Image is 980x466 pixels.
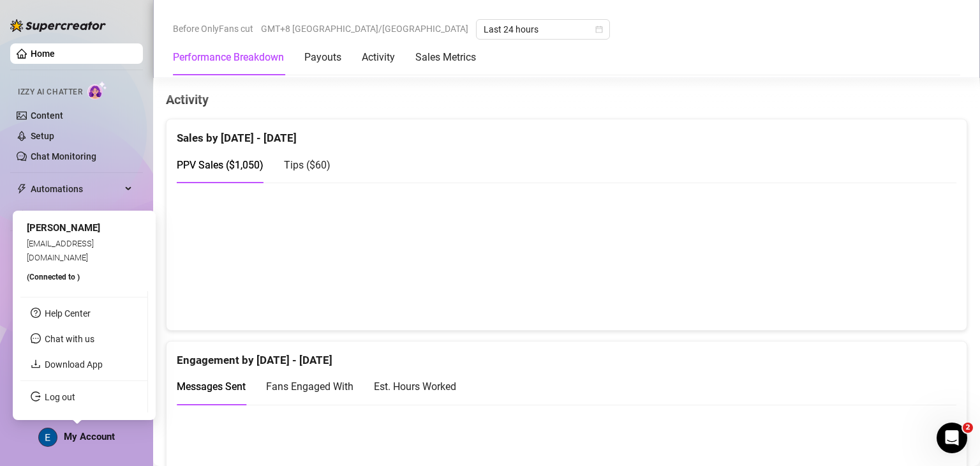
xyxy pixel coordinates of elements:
span: Last 24 hours [484,20,602,39]
a: Help Center [45,308,91,319]
span: Chat with us [45,334,94,344]
img: logo-BBDzfeDw.svg [10,19,106,32]
span: My Account [64,431,115,442]
div: Payouts [304,50,341,65]
div: Sales by [DATE] - [DATE] [177,119,956,147]
span: Messages Sent [177,380,246,393]
span: Before OnlyFans cut [173,19,253,38]
img: ACg8ocLcPRSDFD1_FgQTWMGHesrdCMFi59PFqVtBfnK-VGsPLWuquQ=s96-c [39,428,57,446]
div: Activity [362,50,395,65]
span: (Connected to ) [27,273,80,282]
a: Home [31,49,55,59]
a: Setup [31,131,54,141]
a: Content [31,110,63,121]
li: Log out [20,387,147,407]
a: Chat Monitoring [31,151,96,162]
span: PPV Sales ( $1,050 ) [177,159,264,171]
span: Automations [31,179,121,199]
div: Sales Metrics [415,50,476,65]
div: Performance Breakdown [173,50,284,65]
span: thunderbolt [17,184,27,194]
iframe: Intercom live chat [937,423,967,453]
span: message [31,333,41,343]
a: Download App [45,359,103,370]
span: Izzy AI Chatter [18,86,82,98]
span: Tips ( $60 ) [284,159,330,171]
h4: Activity [166,91,967,109]
img: AI Chatter [87,81,107,100]
span: Fans Engaged With [266,380,353,393]
span: GMT+8 [GEOGRAPHIC_DATA]/[GEOGRAPHIC_DATA] [261,19,468,38]
span: [PERSON_NAME] [27,222,100,234]
span: [EMAIL_ADDRESS][DOMAIN_NAME] [27,238,94,262]
div: Engagement by [DATE] - [DATE] [177,342,956,369]
span: 2 [963,423,973,433]
a: Log out [45,392,75,402]
span: calendar [595,26,603,33]
div: Est. Hours Worked [374,379,456,395]
span: Chat Copilot [31,204,121,225]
